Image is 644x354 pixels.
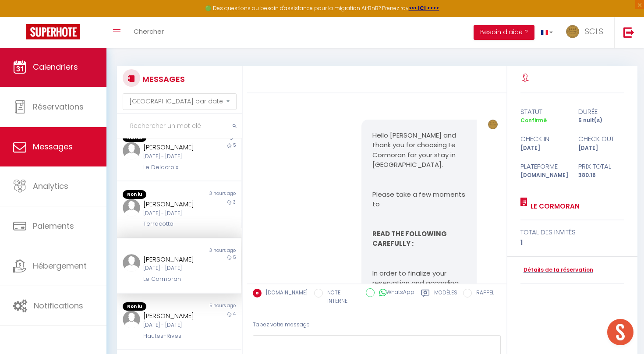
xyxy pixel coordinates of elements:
[262,289,308,298] label: [DOMAIN_NAME]
[559,17,614,48] a: ... SCLS
[515,144,573,152] div: [DATE]
[33,181,68,191] span: Analytics
[123,302,146,311] span: Non lu
[323,289,359,305] label: NOTE INTERNE
[375,288,414,298] label: WhatsApp
[607,319,633,345] div: Ouvrir le chat
[233,254,236,261] span: 5
[520,227,625,237] div: total des invités
[472,289,494,298] label: RAPPEL
[474,25,534,40] button: Besoin d'aide ?
[134,27,164,36] span: Chercher
[127,17,170,48] a: Chercher
[179,190,241,199] div: 3 hours ago
[33,260,87,271] span: Hébergement
[233,142,236,149] span: 5
[520,117,547,124] span: Confirmé
[143,219,205,228] div: Terracotta
[573,161,630,172] div: Prix total
[573,134,630,144] div: check out
[143,199,205,209] div: [PERSON_NAME]
[179,247,241,254] div: 3 hours ago
[623,27,634,38] img: logout
[515,161,573,172] div: Plateforme
[117,114,242,138] input: Rechercher un mot clé
[143,152,205,161] div: [DATE] - [DATE]
[434,289,457,307] label: Modèles
[33,101,84,112] span: Réservations
[566,25,579,38] img: ...
[143,209,205,218] div: [DATE] - [DATE]
[179,302,241,311] div: 5 hours ago
[123,311,140,328] img: ...
[143,142,205,152] div: [PERSON_NAME]
[573,117,630,125] div: 5 nuit(s)
[573,144,630,152] div: [DATE]
[33,220,74,231] span: Paiements
[143,264,205,273] div: [DATE] - [DATE]
[488,120,498,129] img: ...
[573,171,630,180] div: 380.16
[123,190,146,199] span: Non lu
[515,134,573,144] div: check in
[33,61,78,72] span: Calendriers
[123,142,140,159] img: ...
[26,24,80,39] img: Super Booking
[520,237,625,248] div: 1
[34,300,83,311] span: Notifications
[585,26,603,37] span: SCLS
[143,311,205,321] div: [PERSON_NAME]
[372,131,466,170] p: Hello [PERSON_NAME] and thank you for choosing Le Cormoran for your stay in [GEOGRAPHIC_DATA].
[253,314,501,336] div: Tapez votre message
[140,69,185,89] h3: MESSAGES
[143,275,205,283] div: Le Cormoran
[233,311,236,317] span: 4
[143,321,205,329] div: [DATE] - [DATE]
[143,332,205,340] div: Hautes-Rives
[520,266,593,274] a: Détails de la réservation
[33,141,73,152] span: Messages
[143,163,205,172] div: Le Delacroix
[123,199,140,216] img: ...
[372,190,466,209] p: Please take a few moments to
[515,171,573,180] div: [DOMAIN_NAME]
[372,229,448,248] strong: READ THE FOLLOWING CAREFULLY :
[123,254,140,272] img: ...
[515,106,573,117] div: statut
[527,201,580,212] a: Le Cormoran
[409,4,439,12] a: >>> ICI <<<<
[372,269,466,338] p: In order to finalize your reservation and according to the reservation conditions, a security dep...
[573,106,630,117] div: durée
[233,199,236,205] span: 3
[143,254,205,265] div: [PERSON_NAME]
